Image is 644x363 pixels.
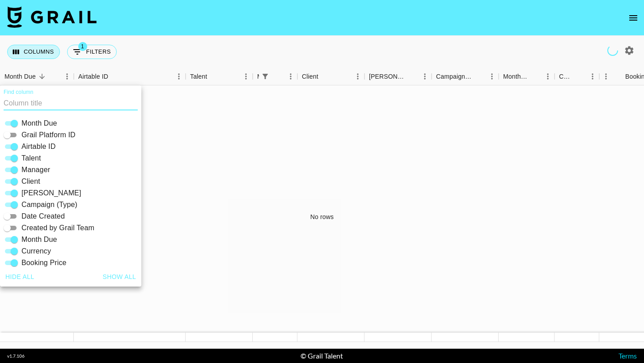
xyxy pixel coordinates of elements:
button: Sort [406,70,418,83]
button: Sort [573,70,586,83]
div: Booker [364,68,432,85]
button: Sort [108,70,121,83]
span: Currency [21,246,51,257]
button: Menu [586,70,599,83]
span: 1 [78,42,87,51]
div: Campaign (Type) [436,68,473,85]
button: Menu [60,70,74,83]
button: Sort [473,70,485,83]
button: Sort [36,70,48,83]
span: [PERSON_NAME] [21,188,81,198]
button: Show filters [67,45,117,59]
div: Month Due [503,68,529,85]
button: Sort [613,70,625,83]
div: Client [302,68,318,85]
button: Menu [172,70,186,83]
span: Grail Platform ID [21,130,76,140]
button: Sort [271,70,284,83]
button: Menu [284,70,297,83]
div: Month Due [499,68,555,85]
div: Manager [253,68,297,85]
a: Terms [619,351,637,360]
div: Currency [555,68,599,85]
button: Menu [239,70,253,83]
span: Month Due [21,118,57,129]
span: Airtable ID [21,141,55,152]
span: Manager [21,165,50,175]
div: Currency [559,68,573,85]
span: Client [21,176,40,187]
button: Menu [485,70,499,83]
span: Campaign (Type) [21,199,77,210]
span: Month Due [21,234,57,245]
button: Menu [599,70,613,83]
span: Booking Price [21,257,67,268]
div: v 1.7.106 [7,353,25,359]
div: [PERSON_NAME] [369,68,406,85]
div: Month Due [4,68,36,85]
div: Talent [186,68,253,85]
span: Created by Grail Team [21,223,94,233]
span: Refreshing managers, users, talent, clients, campaigns... [605,43,620,58]
img: Grail Talent [7,6,97,28]
label: Find column [4,89,34,96]
span: Talent [21,153,41,164]
button: Menu [418,70,432,83]
button: Hide all [2,269,38,285]
button: Sort [318,70,331,83]
button: open drawer [624,9,642,27]
button: Sort [529,70,541,83]
div: © Grail Talent [301,351,343,360]
div: Airtable ID [74,68,186,85]
button: Menu [541,70,555,83]
div: 1 active filter [259,70,271,83]
div: Talent [190,68,207,85]
div: Client [297,68,364,85]
input: Column title [4,96,138,110]
button: Show all [99,269,140,285]
button: Sort [207,70,220,83]
button: Show filters [259,70,271,83]
div: Manager [257,68,259,85]
button: Select columns [7,45,60,59]
div: Campaign (Type) [432,68,499,85]
div: Airtable ID [78,68,108,85]
button: Menu [351,70,364,83]
span: Date Created [21,211,65,222]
